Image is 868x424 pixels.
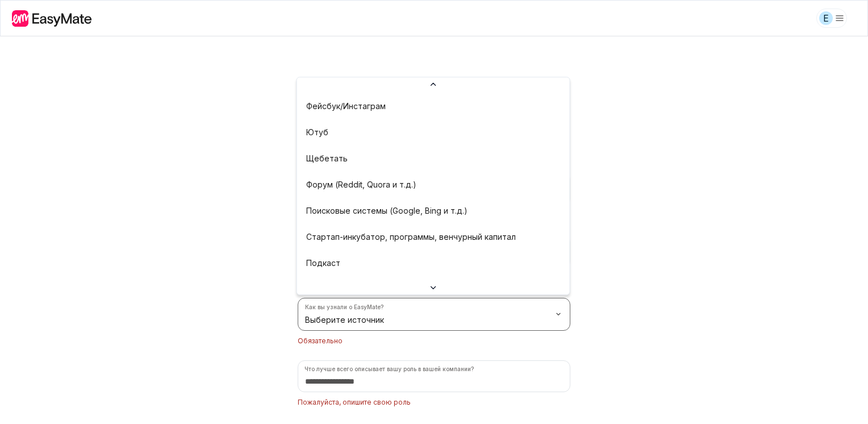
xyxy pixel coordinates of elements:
p: Фейсбук/Инстаграм [306,100,386,113]
p: Ютуб [306,126,328,139]
p: Подкаст [306,257,340,269]
p: Форум (Reddit, Quora и т.д.) [306,178,416,191]
p: Щебетать [306,152,348,165]
p: Стартап-инкубатор, программы, венчурный капитал [306,231,516,243]
p: Поисковые системы (Google, Bing и т.д.) [306,205,468,217]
